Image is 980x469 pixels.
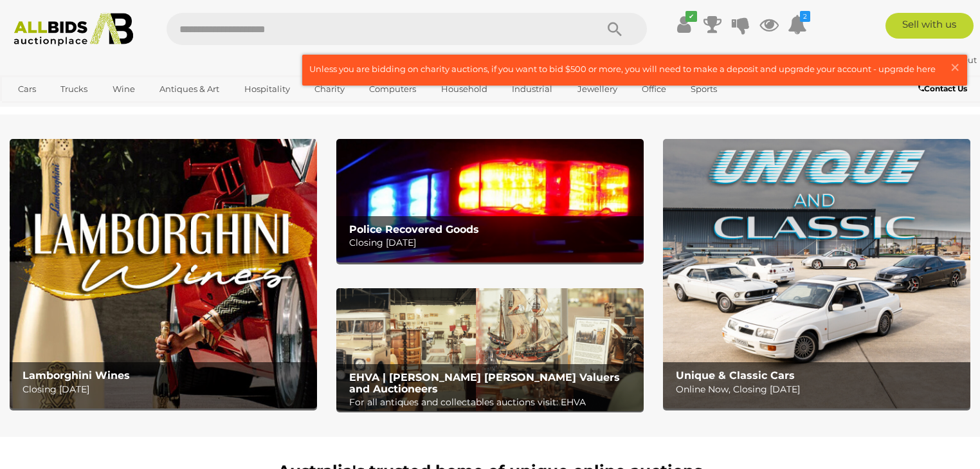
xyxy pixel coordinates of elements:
[918,82,970,96] a: Contact Us
[104,78,143,100] a: Wine
[336,139,644,262] a: Police Recovered Goods Police Recovered Goods Closing [DATE]
[800,11,810,22] i: 2
[682,78,725,100] a: Sports
[949,55,961,80] span: ×
[885,13,974,39] a: Sell with us
[361,78,424,100] a: Computers
[336,139,644,262] img: Police Recovered Goods
[10,78,44,100] a: Cars
[663,139,970,409] a: Unique & Classic Cars Unique & Classic Cars Online Now, Closing [DATE]
[10,100,118,121] a: [GEOGRAPHIC_DATA]
[151,78,228,100] a: Antiques & Art
[23,369,130,382] b: Lamborghini Wines
[569,78,626,100] a: Jewellery
[349,235,637,251] p: Closing [DATE]
[633,78,675,100] a: Office
[306,78,353,100] a: Charity
[676,369,795,382] b: Unique & Classic Cars
[504,78,561,100] a: Industrial
[336,288,644,411] img: EHVA | Evans Hastings Valuers and Auctioneers
[788,13,807,36] a: 2
[7,13,140,46] img: Allbids.com.au
[23,382,311,398] p: Closing [DATE]
[10,139,317,409] img: Lamborghini Wines
[349,223,479,235] b: Police Recovered Goods
[52,78,96,100] a: Trucks
[349,371,620,395] b: EHVA | [PERSON_NAME] [PERSON_NAME] Valuers and Auctioneers
[433,78,496,100] a: Household
[675,13,694,36] a: ✔
[918,84,967,93] b: Contact Us
[583,13,647,45] button: Search
[349,394,637,410] p: For all antiques and collectables auctions visit: EHVA
[336,288,644,411] a: EHVA | Evans Hastings Valuers and Auctioneers EHVA | [PERSON_NAME] [PERSON_NAME] Valuers and Auct...
[676,382,964,398] p: Online Now, Closing [DATE]
[663,139,970,409] img: Unique & Classic Cars
[685,11,697,22] i: ✔
[10,139,317,409] a: Lamborghini Wines Lamborghini Wines Closing [DATE]
[236,78,298,100] a: Hospitality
